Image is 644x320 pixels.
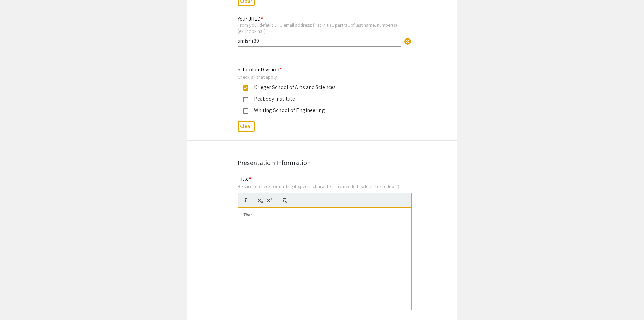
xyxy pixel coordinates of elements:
[248,106,390,114] div: Whiting School of Engineering
[238,74,396,80] div: Check all that apply
[238,121,255,132] button: Clear
[248,95,390,103] div: Peabody Institute
[238,175,252,183] mat-label: Title
[238,15,263,22] mat-label: Your JHED
[238,183,412,189] div: Be sure to check formatting if special characters are needed (select ‘text editor’)
[238,37,401,44] input: Type Here
[401,34,414,48] button: Clear
[238,66,282,73] mat-label: School or Division
[238,157,407,168] div: Presentation Information
[404,37,412,45] span: cancel
[238,22,401,34] div: From your default JHU email address: first initial, part/all of last name, number(s) (ex: jhopkins1)
[5,290,29,315] iframe: Chat
[248,83,390,91] div: Krieger School of Arts and Sciences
